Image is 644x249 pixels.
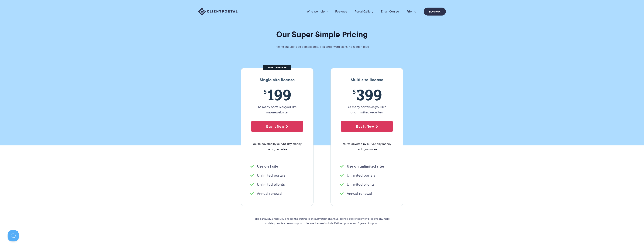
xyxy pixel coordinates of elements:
iframe: Toggle Customer Support [8,230,19,241]
h3: Multi site license [334,77,399,82]
strong: unlimited [354,110,369,115]
strong: Use on unlimited sites [347,163,385,169]
strong: Use on 1 site [257,163,278,169]
li: Annual renewal [250,191,304,196]
span: You're covered by our 30-day money back guarantee. [251,141,303,152]
li: Unlimited clients [340,182,394,187]
span: You're covered by our 30-day money back guarantee. [341,141,393,152]
h3: Single site license [245,77,310,82]
p: Pricing shouldn't be complicated. Straightforward plans, no hidden fees. [265,44,379,49]
li: Unlimited clients [250,182,304,187]
span: 199 [251,86,303,103]
li: Unlimited portals [340,173,394,178]
strong: one [270,110,276,115]
a: Pricing [407,10,416,13]
p: As many portals as you like on websites. [341,104,393,115]
li: Annual renewal [340,191,394,196]
a: Email Course [381,10,399,13]
a: Features [335,10,347,13]
li: Unlimited portals [250,173,304,178]
p: Billed annually, unless you choose the lifetime license. If you let an annual license expire then... [254,216,390,226]
a: Portal Gallery [355,10,373,13]
a: Who we help [307,10,327,13]
p: As many portals as you like on website. [251,104,303,115]
span: 399 [341,86,393,103]
button: Buy It Now [251,121,303,132]
button: Buy It Now [341,121,393,132]
a: Buy Now! [424,8,446,16]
